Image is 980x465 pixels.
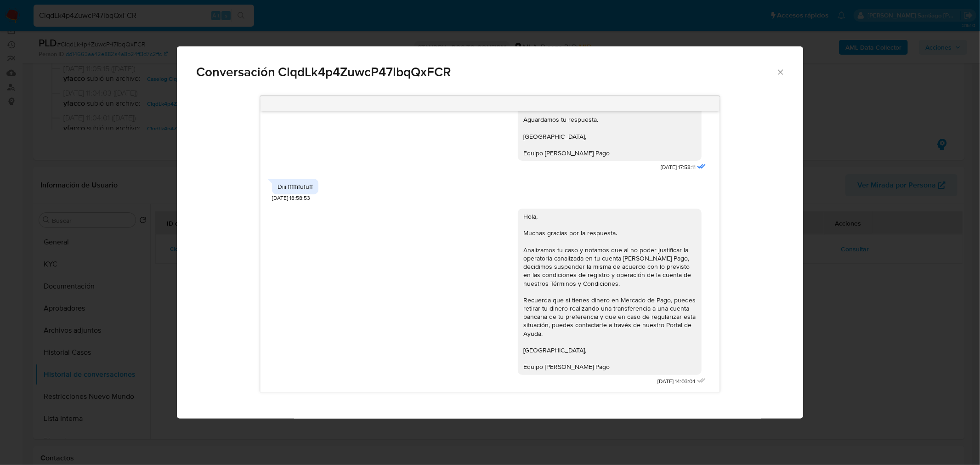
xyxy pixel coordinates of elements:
[177,46,804,419] div: Comunicación
[523,212,696,371] div: Hola, Muchas gracias por la respuesta. Analizamos tu caso y notamos que al no poder justificar la...
[196,66,776,79] span: Conversación ClqdLk4p4ZuwcP47lbqQxFCR
[776,68,784,76] button: Cerrar
[661,164,696,171] span: [DATE] 17:58:11
[272,194,310,202] span: [DATE] 18:58:53
[657,378,696,386] span: [DATE] 14:03:04
[278,182,313,191] div: Diiiifffffifufuff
